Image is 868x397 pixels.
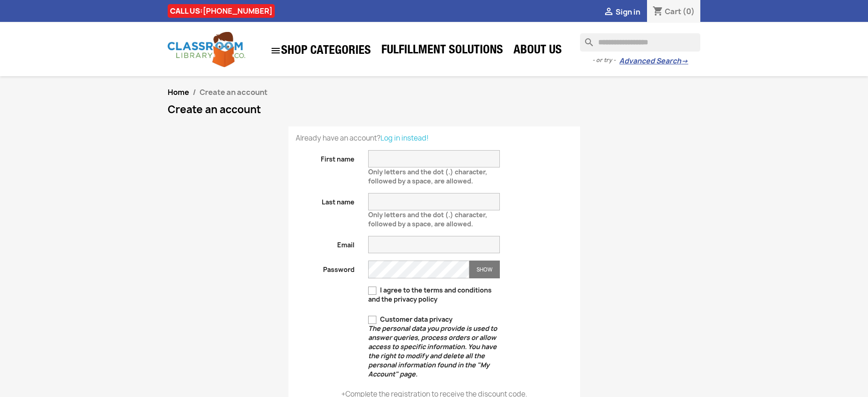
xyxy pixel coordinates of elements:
a: About Us [509,42,566,60]
a: SHOP CATEGORIES [266,41,375,61]
a: Log in instead! [380,133,429,143]
label: Email [289,236,362,250]
a: [PHONE_NUMBER] [203,6,272,16]
span: Only letters and the dot (.) character, followed by a space, are allowed. [368,164,487,185]
div: CALL US: [168,4,275,18]
label: Customer data privacy [368,315,500,379]
i:  [270,45,281,56]
label: Last name [289,193,362,207]
i:  [603,7,614,18]
label: First name [289,150,362,164]
p: Already have an account? [296,134,573,143]
a:  Sign in [603,7,640,17]
i: search [580,33,591,44]
a: Advanced Search→ [619,57,688,66]
label: I agree to the terms and conditions and the privacy policy [368,286,500,304]
em: The personal data you provide is used to answer queries, process orders or allow access to specif... [368,324,497,378]
label: Password [289,261,362,274]
img: Classroom Library Company [168,32,245,67]
i: shopping_cart [652,6,663,17]
input: Search [580,33,700,52]
span: Sign in [616,7,640,17]
span: - or try - [592,56,619,65]
a: Fulfillment Solutions [377,42,508,60]
h1: Create an account [168,104,701,115]
span: → [681,57,688,66]
input: Password input [368,261,469,278]
span: Only letters and the dot (.) character, followed by a space, are allowed. [368,207,487,228]
span: Cart [665,6,681,16]
span: Create an account [200,87,267,97]
button: Show [469,261,500,278]
a: Home [168,87,189,97]
span: (0) [683,6,695,16]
